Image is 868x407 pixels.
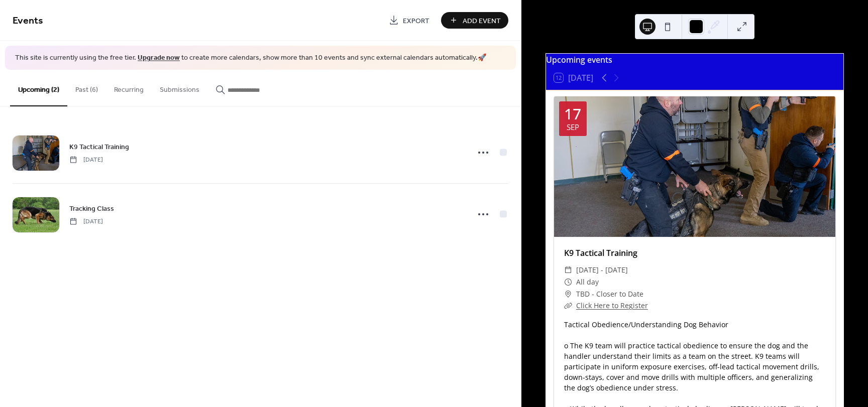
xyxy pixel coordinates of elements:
div: Upcoming events [546,54,843,66]
div: ​ [564,288,572,300]
span: [DATE] [69,217,103,226]
button: Past (6) [67,70,106,105]
span: [DATE] - [DATE] [576,264,628,276]
button: Add Event [441,12,508,29]
span: Add Event [463,16,501,26]
span: Events [13,11,43,31]
span: TBD - Closer to Date [576,288,643,300]
a: Tracking Class [69,203,114,214]
span: K9 Tactical Training [69,142,129,152]
a: Click Here to Register [576,301,648,310]
span: [DATE] [69,155,103,164]
div: 17 [564,106,581,121]
button: Upcoming (2) [10,70,67,106]
button: Recurring [106,70,152,105]
a: K9 Tactical Training [69,141,129,153]
a: Export [381,12,437,29]
a: Upgrade now [138,51,180,65]
div: ​ [564,300,572,312]
div: ​ [564,264,572,276]
div: ​ [564,276,572,288]
div: Sep [567,123,579,131]
span: This site is currently using the free tier. to create more calendars, show more than 10 events an... [15,53,486,63]
span: Tracking Class [69,203,114,214]
a: K9 Tactical Training [564,247,637,258]
span: All day [576,276,599,288]
span: Export [403,16,429,26]
button: Submissions [152,70,207,105]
